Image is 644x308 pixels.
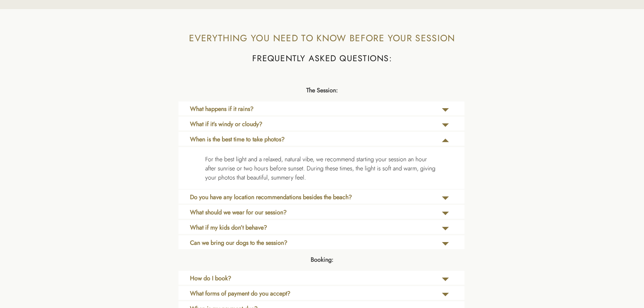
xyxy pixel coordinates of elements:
a: Do you have any location recommendations besides the beach? [190,193,385,206]
b: The Session: [306,86,338,95]
b: What if it’s windy or cloudy? [190,120,262,128]
a: Blog [584,5,599,16]
b: What should we wear for our session? [190,208,287,217]
a: What happens if it rains? [190,104,385,118]
b: What forms of payment do you accept? [190,289,290,298]
a: Contact Us [605,5,634,16]
a: What if it’s windy or cloudy? [190,120,385,133]
a: For the best light and a relaxed, natural vibe, we recommend starting your session an hour after ... [205,155,438,188]
a: How do I book? [190,274,385,287]
b: What happens if it rains? [190,104,254,113]
a: Home [494,5,511,16]
b: How do I book? [190,274,231,283]
b: Can we bring our dogs to the session? [190,238,287,247]
a: What if my kids don’t behave? [190,223,385,237]
b: When is the best time to take photos? [190,135,285,144]
b: Do you have any location recommendations besides the beach? [190,193,352,202]
a: About Us [521,5,547,16]
a: Experience [553,5,576,16]
b: Booking: [311,255,333,264]
b: What if my kids don’t behave? [190,223,267,232]
h2: FREQUENTLY ASKED QUESTIONS: [249,52,395,69]
h2: Everything You Need to Know Before Your Session [186,32,458,48]
a: When is the best time to take photos? [190,135,385,148]
a: Can we bring our dogs to the session? [190,238,385,252]
a: What should we wear for our session? [190,208,412,221]
p: [PERSON_NAME] & [PERSON_NAME] [5,3,88,16]
a: What forms of payment do you accept? [190,289,385,303]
